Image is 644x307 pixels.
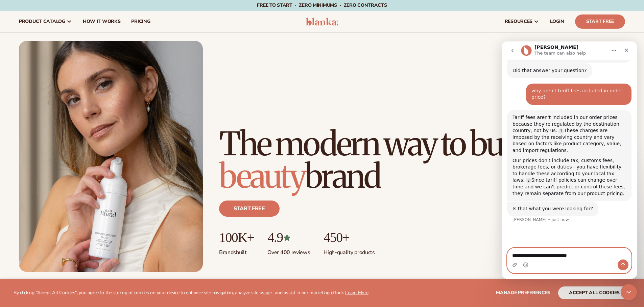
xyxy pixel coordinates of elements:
p: High-quality products [324,245,375,256]
iframe: Intercom live chat [502,41,637,279]
a: pricing [126,11,156,32]
button: accept all cookies [558,286,630,299]
a: How It Works [77,11,126,32]
span: pricing [131,19,150,24]
span: LOGIN [550,19,564,24]
a: product catalog [14,11,77,32]
span: resources [505,19,532,24]
p: 100K+ [219,230,254,245]
span: Manage preferences [496,289,550,296]
img: Female holding tanning mousse. [19,41,203,272]
span: Free to start · ZERO minimums · ZERO contracts [257,2,387,8]
a: Learn More [345,289,368,296]
span: How It Works [83,19,121,24]
h1: The modern way to build a brand [219,128,625,192]
p: 4.9 [267,230,310,245]
img: logo [306,18,338,26]
p: 450+ [324,230,375,245]
a: LOGIN [545,11,570,32]
a: Start Free [575,14,625,29]
p: By clicking "Accept All Cookies", you agree to the storing of cookies on your device to enhance s... [14,290,368,296]
iframe: Intercom live chat [621,284,637,300]
p: Over 400 reviews [267,245,310,256]
a: resources [499,11,545,32]
button: Manage preferences [496,286,550,299]
span: product catalog [19,19,65,24]
span: beauty [219,156,305,196]
a: Start free [219,201,280,217]
p: Brands built [219,245,254,256]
